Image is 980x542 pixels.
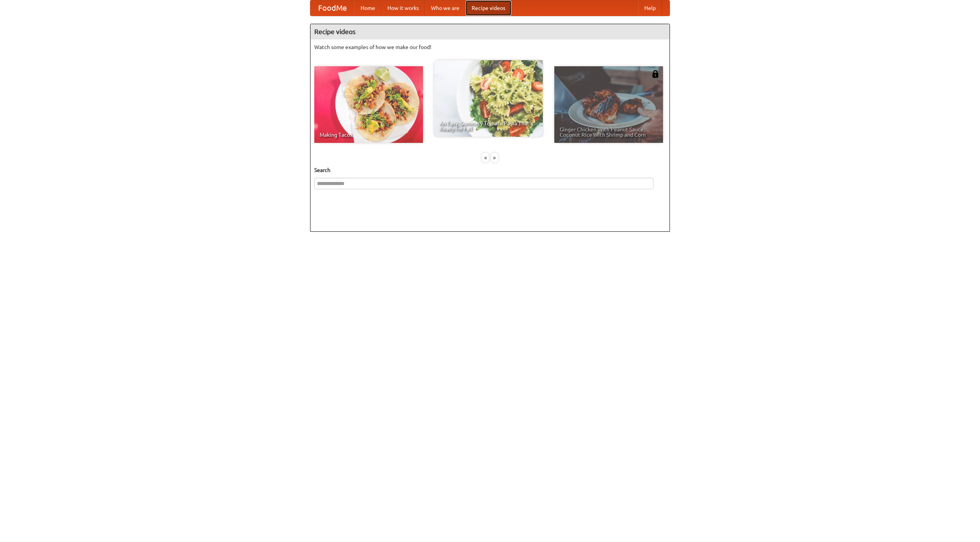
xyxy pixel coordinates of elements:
a: An Easy, Summery Tomato Pasta That's Ready for Fall [434,60,543,137]
div: « [482,153,489,162]
img: 483408.png [652,70,659,78]
div: » [491,153,498,162]
a: How it works [381,0,425,16]
h5: Search [314,166,666,174]
a: Help [638,0,662,16]
a: FoodMe [310,0,354,16]
a: Who we are [425,0,465,16]
span: An Easy, Summery Tomato Pasta That's Ready for Fall [439,121,537,131]
a: Home [354,0,381,16]
a: Recipe videos [465,0,511,16]
a: Making Tacos [314,66,423,143]
h4: Recipe videos [310,24,670,39]
span: Making Tacos [320,132,418,138]
p: Watch some examples of how we make our food! [314,43,666,51]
